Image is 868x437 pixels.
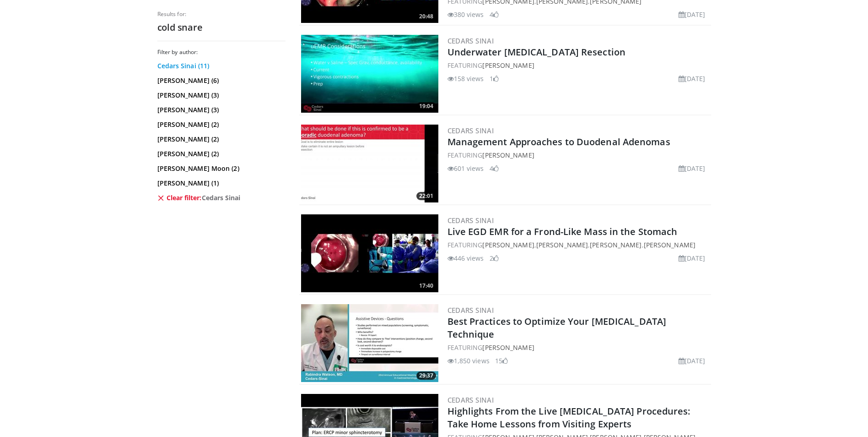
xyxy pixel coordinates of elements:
a: Management Approaches to Duodenal Adenomas [447,136,670,148]
h3: Filter by author: [157,49,286,56]
div: FEATURING [447,343,709,352]
a: Cedars Sinai [447,36,494,45]
a: 22:01 [301,125,438,202]
a: [PERSON_NAME] [482,240,534,249]
a: [PERSON_NAME] (1) [157,179,283,188]
a: Best Practices to Optimize Your [MEDICAL_DATA] Technique [447,315,667,340]
span: 20:48 [416,12,436,21]
a: [PERSON_NAME] (6) [157,76,283,85]
a: Clear filter:Cedars Sinai [157,193,283,202]
li: 158 views [447,74,484,83]
a: 29:37 [301,304,438,382]
a: [PERSON_NAME] (2) [157,120,283,129]
h2: cold snare [157,22,286,33]
li: [DATE] [679,253,706,263]
a: Underwater [MEDICAL_DATA] Resection [447,46,626,58]
img: 907c779a-a535-4152-9a6c-1d5978e6d25c.300x170_q85_crop-smart_upscale.jpg [301,214,438,292]
li: 4 [490,164,499,173]
a: Live EGD EMR for a Frond-Like Mass in the Stomach [447,225,678,238]
span: 17:40 [416,282,436,290]
li: 4 [490,10,499,19]
li: 601 views [447,164,484,173]
span: Cedars Sinai [202,193,241,202]
a: [PERSON_NAME] Moon (2) [157,164,283,173]
a: Highlights From the Live [MEDICAL_DATA] Procedures: Take Home Lessons from Visiting Experts [447,405,690,430]
span: 19:04 [416,102,436,110]
a: 19:04 [301,35,438,113]
li: [DATE] [679,356,706,366]
img: 2c0f350a-9e4b-459c-a82a-756114626ca0.300x170_q85_crop-smart_upscale.jpg [301,35,438,113]
li: 380 views [447,10,484,19]
a: [PERSON_NAME] (3) [157,105,283,115]
li: 1 [490,74,499,83]
a: Cedars Sinai [447,395,494,404]
li: 446 views [447,253,484,263]
a: [PERSON_NAME] [644,240,695,249]
a: [PERSON_NAME] (2) [157,135,283,144]
a: Cedars Sinai [447,216,494,225]
a: [PERSON_NAME] [482,61,534,70]
a: Cedars Sinai [447,306,494,315]
img: 62218c25-ab62-4f44-b3e4-76b49c62ddf3.300x170_q85_crop-smart_upscale.jpg [301,125,438,202]
li: [DATE] [679,10,706,19]
div: FEATURING [447,60,709,70]
a: [PERSON_NAME] [482,151,534,159]
a: Cedars Sinai [447,126,494,135]
img: a095d51a-cb6e-432b-9349-80a47234eee1.300x170_q85_crop-smart_upscale.jpg [301,304,438,382]
a: [PERSON_NAME] [536,240,588,249]
span: 29:37 [416,371,436,380]
a: [PERSON_NAME] (2) [157,149,283,158]
div: FEATURING [447,150,709,160]
span: 22:01 [416,192,436,200]
p: Results for: [157,11,286,18]
a: Cedars Sinai (11) [157,61,283,71]
li: [DATE] [679,164,706,173]
div: FEATURING , , , [447,240,709,250]
a: [PERSON_NAME] [590,240,642,249]
a: 17:40 [301,214,438,292]
li: [DATE] [679,74,706,83]
li: 2 [490,253,499,263]
a: [PERSON_NAME] [482,343,534,352]
li: 1,850 views [447,356,490,366]
li: 15 [495,356,508,366]
a: [PERSON_NAME] (3) [157,91,283,100]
